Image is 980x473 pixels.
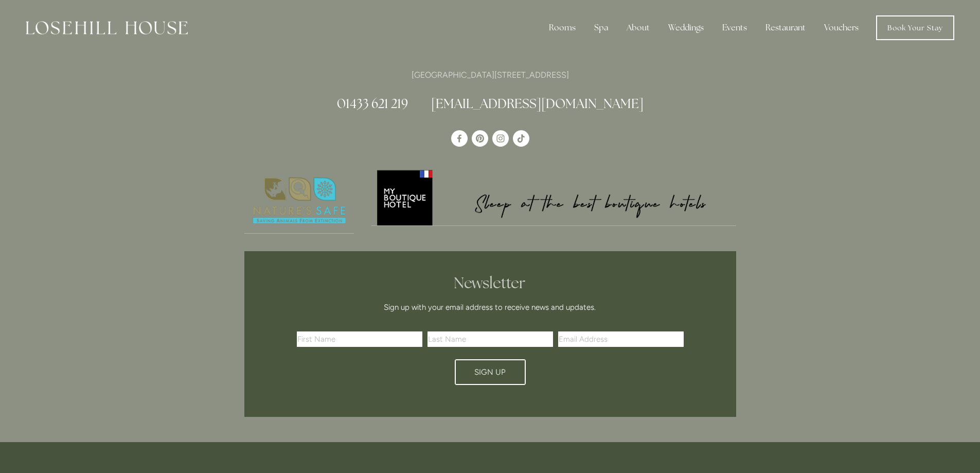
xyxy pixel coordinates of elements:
a: Losehill House Hotel & Spa [451,130,468,147]
img: Losehill House [26,21,188,34]
input: First Name [297,331,422,347]
a: TikTok [513,130,529,147]
h2: Newsletter [300,274,680,292]
p: [GEOGRAPHIC_DATA][STREET_ADDRESS] [244,68,736,82]
div: Events [714,17,755,38]
button: Sign Up [455,359,526,385]
div: About [618,17,658,38]
img: My Boutique Hotel - Logo [371,168,736,225]
a: Pinterest [472,130,488,147]
input: Last Name [427,331,553,347]
a: Vouchers [816,17,867,38]
div: Restaurant [757,17,814,38]
p: Sign up with your email address to receive news and updates. [300,301,680,313]
div: Rooms [541,17,584,38]
div: Weddings [660,17,712,38]
a: 01433 621 219 [337,95,408,112]
a: [EMAIL_ADDRESS][DOMAIN_NAME] [431,95,644,112]
div: Spa [586,17,616,38]
a: Nature's Safe - Logo [244,168,354,234]
input: Email Address [558,331,684,347]
a: Instagram [492,130,509,147]
img: Nature's Safe - Logo [244,168,354,233]
a: Book Your Stay [876,15,954,40]
a: My Boutique Hotel - Logo [371,168,736,226]
span: Sign Up [474,367,506,377]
